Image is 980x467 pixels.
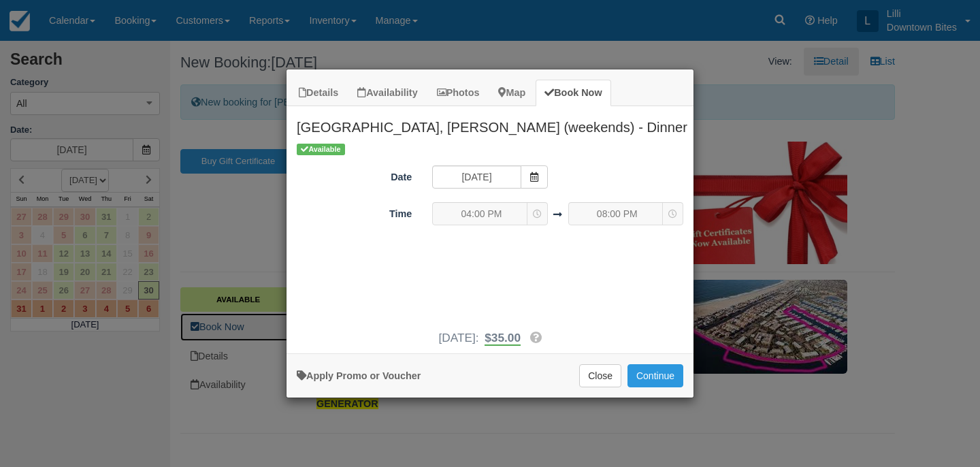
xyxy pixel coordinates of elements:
[627,364,683,387] button: Add to Booking
[287,165,422,184] label: Date
[489,80,534,106] a: Map
[348,80,426,106] a: Availability
[297,370,421,381] a: Apply Voucher
[297,144,345,155] span: Available
[485,331,521,344] span: $35.00
[287,106,693,142] h2: [GEOGRAPHIC_DATA], [PERSON_NAME] (weekends) - Dinner
[290,80,347,106] a: Details
[428,80,489,106] a: Photos
[287,202,422,221] label: Time
[287,329,693,347] div: [DATE]:
[536,80,610,106] a: Book Now
[287,106,693,347] div: Item Modal
[579,364,621,387] button: Close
